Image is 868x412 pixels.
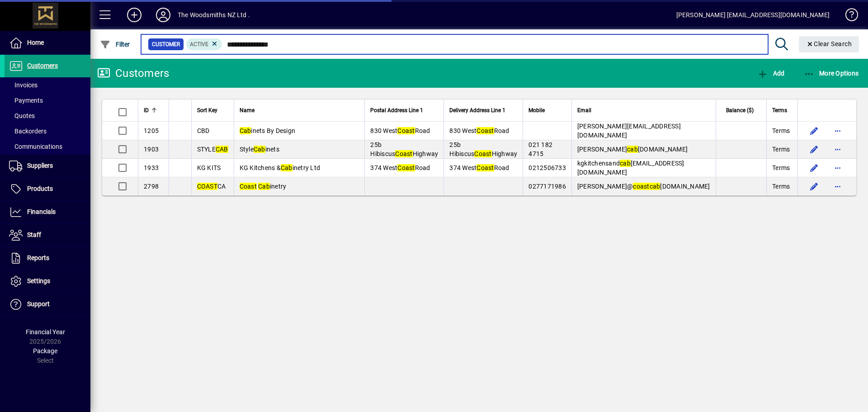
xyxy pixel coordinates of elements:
[240,183,257,190] em: Coast
[197,164,221,171] span: KG KITS
[772,145,790,154] span: Terms
[476,127,494,134] em: Coast
[577,160,684,176] span: kgkitchensand [EMAIL_ADDRESS][DOMAIN_NAME]
[577,105,591,115] span: Email
[9,97,43,104] span: Payments
[5,77,90,93] a: Invoices
[528,105,545,115] span: Mobile
[5,93,90,108] a: Payments
[254,146,265,153] em: Cab
[216,146,228,153] em: CAB
[528,183,566,190] span: 0277171986
[755,65,787,81] button: Add
[98,36,132,52] button: Filter
[240,146,279,153] span: Style inets
[830,179,845,194] button: More options
[144,164,159,171] span: 1933
[281,164,292,171] em: Cab
[726,105,754,115] span: Balance ($)
[5,247,90,270] a: Reports
[722,105,762,115] div: Balance ($)
[240,105,255,115] span: Name
[577,105,710,115] div: Email
[807,161,821,175] button: Edit
[772,105,787,115] span: Terms
[97,66,169,81] div: Customers
[5,32,90,54] a: Home
[5,178,90,200] a: Products
[397,164,415,171] em: Coast
[9,143,62,150] span: Communications
[397,127,415,134] em: Coast
[197,183,226,190] span: CA
[5,108,90,123] a: Quotes
[5,155,90,177] a: Suppliers
[449,127,509,134] span: 830 West Road
[152,40,180,49] span: Customer
[9,81,38,89] span: Invoices
[799,36,859,52] button: Clear
[802,65,861,81] button: More Options
[449,141,517,157] span: 25b Hibiscus Highway
[149,7,178,23] button: Profile
[839,2,857,31] a: Knowledge Base
[27,39,44,46] span: Home
[5,139,90,154] a: Communications
[144,146,159,153] span: 1903
[528,141,552,157] span: 021 182 4715
[577,146,688,153] span: [PERSON_NAME] [DOMAIN_NAME]
[370,105,423,115] span: Postal Address Line 1
[5,123,90,139] a: Backorders
[772,126,790,135] span: Terms
[772,182,790,191] span: Terms
[240,127,296,134] span: inets By Design
[120,7,149,23] button: Add
[27,62,58,69] span: Customers
[27,300,50,308] span: Support
[27,277,50,284] span: Settings
[676,8,830,22] div: [PERSON_NAME] [EMAIL_ADDRESS][DOMAIN_NAME]
[577,183,710,190] span: [PERSON_NAME]@ [DOMAIN_NAME]
[807,123,821,138] button: Edit
[476,164,494,171] em: Coast
[197,183,217,190] em: COAST
[804,70,859,77] span: More Options
[528,105,566,115] div: Mobile
[830,161,845,175] button: More options
[144,105,149,115] span: ID
[240,127,251,134] em: Cab
[370,164,430,171] span: 374 West Road
[449,105,505,115] span: Delivery Address Line 1
[197,105,217,115] span: Sort Key
[186,38,222,50] mat-chip: Activation Status: Active
[197,146,228,153] span: STYLE
[27,185,53,192] span: Products
[807,142,821,156] button: Edit
[757,70,784,77] span: Add
[178,8,250,22] div: The Woodsmiths NZ Ltd .
[9,128,47,135] span: Backorders
[620,160,631,167] em: cab
[650,183,660,190] em: cab
[144,183,159,190] span: 2798
[190,41,208,47] span: Active
[627,146,638,153] em: cab
[144,127,159,134] span: 1205
[240,183,287,190] span: inetry
[240,105,359,115] div: Name
[5,224,90,246] a: Staff
[240,164,321,171] span: KG Kitchens & inetry Ltd
[258,183,270,190] em: Cab
[100,41,130,48] span: Filter
[528,164,566,171] span: 0212506733
[474,150,491,157] em: Coast
[633,183,649,190] em: coast
[370,141,438,157] span: 25b Hibiscus Highway
[9,112,35,119] span: Quotes
[830,123,845,138] button: More options
[5,201,90,223] a: Financials
[27,208,56,215] span: Financials
[33,347,57,355] span: Package
[772,163,790,172] span: Terms
[144,105,163,115] div: ID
